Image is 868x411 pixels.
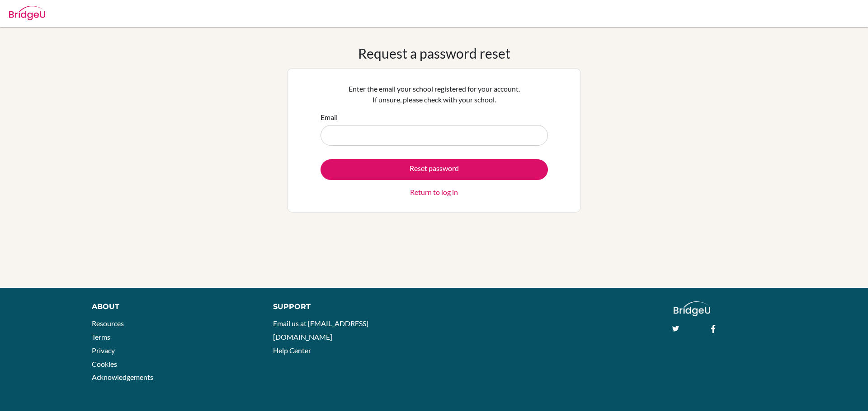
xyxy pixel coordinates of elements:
a: Help Center [273,346,311,355]
p: Enter the email your school registered for your account. If unsure, please check with your school. [321,83,548,105]
div: About [92,301,253,312]
label: Email [321,112,338,123]
img: Bridge-U [9,6,45,20]
a: Email us at [EMAIL_ADDRESS][DOMAIN_NAME] [273,319,368,341]
h1: Request a password reset [358,45,510,61]
a: Cookies [92,360,117,368]
div: Support [273,301,424,312]
a: Resources [92,319,124,328]
a: Return to log in [410,187,458,198]
button: Reset password [321,159,548,180]
a: Privacy [92,346,115,355]
img: logo_white@2x-f4f0deed5e89b7ecb1c2cc34c3e3d731f90f0f143d5ea2071677605dd97b5244.png [674,301,710,316]
a: Terms [92,332,110,341]
a: Acknowledgements [92,373,153,381]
